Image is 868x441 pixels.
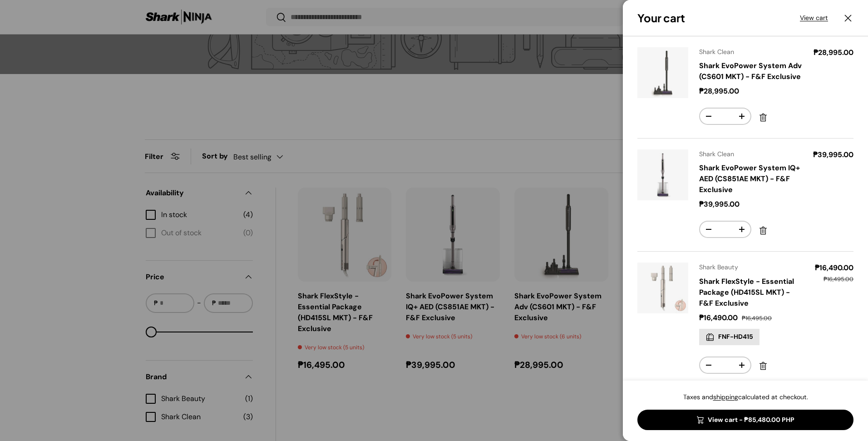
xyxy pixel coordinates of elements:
small: Taxes and calculated at checkout. [683,393,808,401]
s: ₱16,495.00 [824,275,853,283]
a: Remove [755,109,771,126]
img: shark-flexstyle-esential-package-what's-in-the-box-full-view-sharkninja-philippines [637,263,688,313]
a: Shark EvoPower System Adv (CS601 MKT) - F&F Exclusive [699,61,802,81]
strong: ₱39,995.00 [813,150,853,159]
strong: ₱39,995.00 [699,199,742,209]
dd: ₱16,490.00 [815,263,853,273]
a: shipping [713,393,738,401]
div: FNF-HD415 [699,329,759,345]
strong: ₱28,995.00 [814,48,853,57]
a: View cart - ₱85,480.00 PHP [637,410,853,430]
h2: Your cart [637,11,685,25]
a: View cart [800,13,828,23]
a: Shark EvoPower System IQ+ AED (CS851AE MKT) - F&F Exclusive [699,163,800,194]
div: Shark Clean [699,47,803,57]
div: Shark Beauty [699,263,804,272]
input: Quantity [717,357,733,373]
dd: ₱16,490.00 [699,313,740,322]
a: Remove [755,358,771,374]
a: Remove [755,223,771,239]
input: Quantity [717,222,733,237]
s: ₱16,495.00 [742,314,772,322]
a: Shark FlexStyle - Essential Package (HD415SL MKT) - F&F Exclusive [699,277,794,308]
input: Quantity [717,109,733,124]
ul: Discount [699,329,804,346]
strong: ₱28,995.00 [699,86,741,96]
div: Shark Clean [699,149,802,159]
